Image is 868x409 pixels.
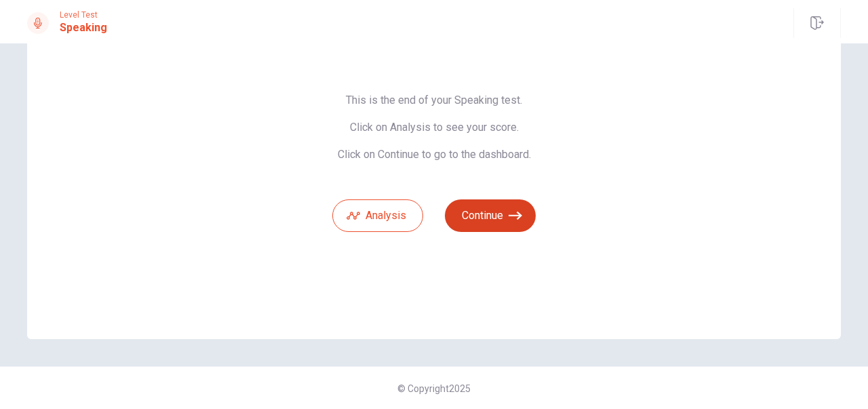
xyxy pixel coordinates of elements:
span: This is the end of your Speaking test. Click on Analysis to see your score. Click on Continue to ... [332,94,536,161]
h1: Speaking [60,20,107,36]
button: Analysis [332,199,423,232]
span: © Copyright 2025 [397,383,471,394]
button: Continue [445,199,536,232]
span: Level Test [60,10,107,20]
